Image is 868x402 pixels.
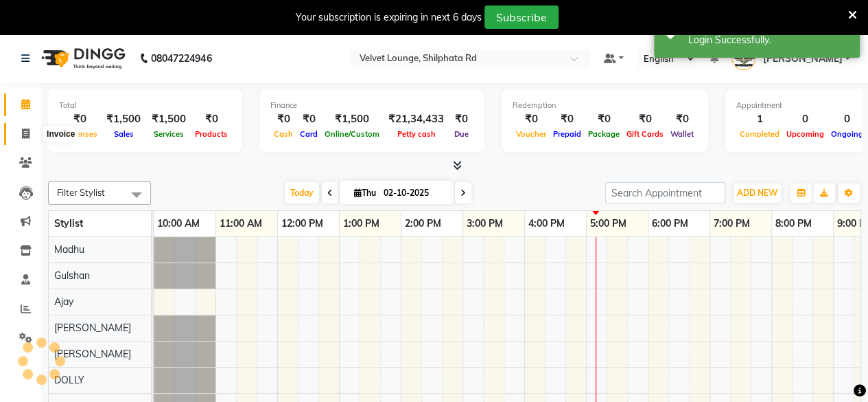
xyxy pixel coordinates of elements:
button: Subscribe [484,5,559,29]
span: Package [585,129,623,139]
div: ₹0 [623,111,667,127]
b: 08047224946 [151,39,211,78]
a: 8:00 PM [772,214,815,234]
span: Wallet [667,129,697,139]
input: 2025-10-02 [379,183,448,203]
span: Petty cash [394,129,439,139]
img: pradnya [731,46,755,70]
div: ₹0 [585,111,623,127]
div: 0 [828,111,867,127]
span: Services [150,129,187,139]
span: Upcoming [783,129,828,139]
input: Search Appointment [605,182,725,203]
span: Ongoing [828,129,867,139]
div: Total [59,100,231,111]
span: Card [296,129,321,139]
div: 1 [736,111,783,127]
span: Madhu [54,243,84,256]
span: Thu [351,188,379,198]
span: Ajay [54,295,73,308]
a: 11:00 AM [216,214,266,234]
a: 3:00 PM [463,214,506,234]
button: ADD NEW [734,183,781,203]
span: Voucher [513,129,550,139]
div: Your subscription is expiring in next 6 days [296,10,482,25]
span: Prepaid [550,129,585,139]
div: ₹0 [449,111,473,127]
div: ₹0 [667,111,697,127]
span: ADD NEW [737,188,777,198]
a: 2:00 PM [401,214,445,234]
div: ₹0 [296,111,321,127]
span: DOLLY [54,374,84,386]
div: Login Successfully. [688,33,849,47]
a: 1:00 PM [340,214,383,234]
img: logo [35,39,129,78]
span: [PERSON_NAME] [762,52,842,66]
span: Due [451,129,472,139]
div: Redemption [513,100,697,111]
span: Gulshan [54,269,90,282]
span: Sales [110,129,137,139]
span: Products [191,129,231,139]
span: Online/Custom [321,129,383,139]
div: ₹1,500 [321,111,383,127]
span: Filter Stylist [57,187,105,198]
div: ₹0 [270,111,296,127]
div: ₹0 [513,111,550,127]
a: 4:00 PM [525,214,568,234]
span: Completed [736,129,783,139]
span: Stylist [54,217,83,230]
div: ₹0 [550,111,585,127]
span: [PERSON_NAME] [54,322,131,334]
div: Invoice [43,126,78,142]
div: ₹1,500 [101,111,146,127]
div: ₹0 [59,111,101,127]
span: [PERSON_NAME] [54,348,131,360]
a: 12:00 PM [278,214,327,234]
a: 10:00 AM [154,214,203,234]
span: Gift Cards [623,129,667,139]
a: 7:00 PM [710,214,753,234]
a: 6:00 PM [648,214,692,234]
span: Today [285,182,319,203]
div: ₹21,34,433 [383,111,449,127]
div: ₹0 [191,111,231,127]
div: ₹1,500 [146,111,191,127]
span: Cash [270,129,296,139]
div: Finance [270,100,473,111]
div: 0 [783,111,828,127]
a: 5:00 PM [587,214,630,234]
